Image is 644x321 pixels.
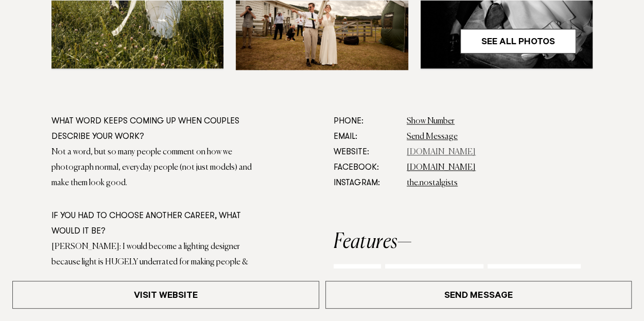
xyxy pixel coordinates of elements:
div: [PERSON_NAME]: I would become a lighting designer because light is HUGELY underrated for making p... [51,239,267,301]
div: If you had to choose another career, what would it be? [51,208,267,239]
a: Send Message [407,133,458,141]
div: Two Photographers [385,264,483,290]
div: Full Day Coverage [488,264,581,290]
a: Show Number [407,117,455,126]
dt: Phone: [334,114,398,129]
dt: Facebook: [334,160,398,175]
dt: Website: [334,145,398,160]
a: See All Photos [460,29,576,53]
a: [DOMAIN_NAME] [407,148,476,156]
a: Visit Website [12,281,319,309]
h2: Features [334,232,593,253]
dt: Instagram: [334,175,398,191]
a: Send Message [325,281,632,309]
div: Not a word, but so many people comment on how we photograph normal, everyday people (not just mod... [51,145,267,191]
dt: Email: [334,129,398,145]
div: What word keeps coming up when couples describe your work? [51,114,267,145]
a: the.nostalgists [407,179,458,187]
a: [DOMAIN_NAME] [407,164,476,172]
div: Prints [334,264,381,290]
